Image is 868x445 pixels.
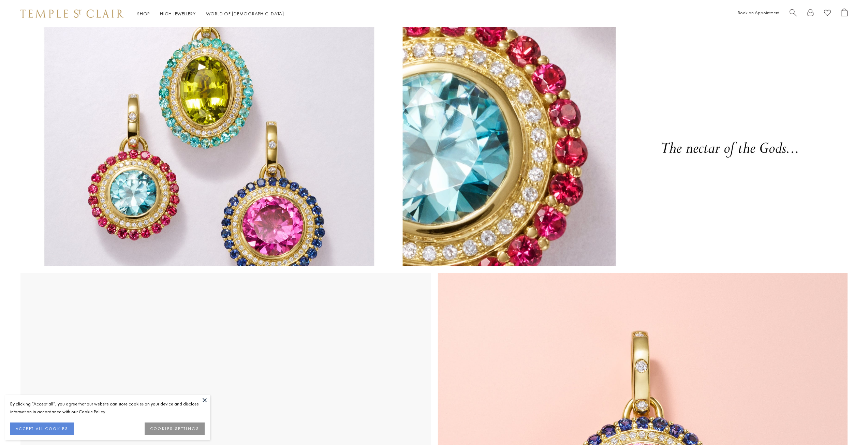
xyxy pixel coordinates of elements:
iframe: Gorgias live chat messenger [834,413,861,438]
a: Book an Appointment [738,10,779,16]
button: COOKIES SETTINGS [145,422,205,435]
a: View Wishlist [824,9,831,19]
a: High JewelleryHigh Jewellery [160,11,196,17]
img: Temple St. Clair [20,10,123,18]
a: Search [790,9,797,19]
button: ACCEPT ALL COOKIES [10,422,74,435]
nav: Main navigation [137,10,284,18]
div: By clicking “Accept all”, you agree that our website can store cookies on your device and disclos... [10,400,205,416]
a: Open Shopping Bag [841,9,848,19]
a: World of [DEMOGRAPHIC_DATA]World of [DEMOGRAPHIC_DATA] [206,11,284,17]
a: ShopShop [137,11,150,17]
